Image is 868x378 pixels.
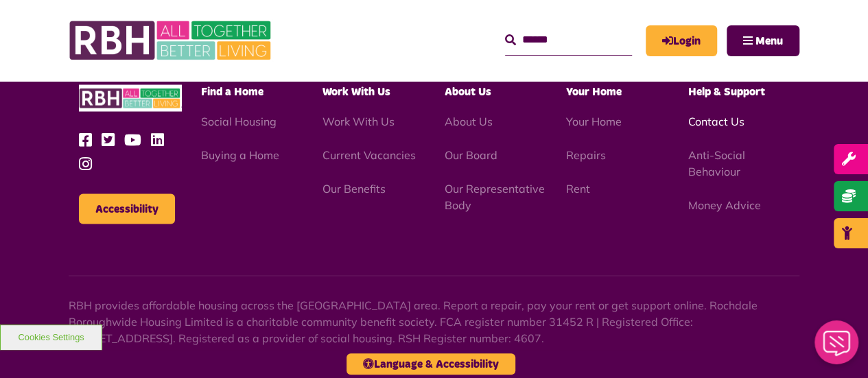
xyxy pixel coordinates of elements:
[505,25,632,55] input: Search
[322,147,416,161] a: Current Vacancies
[347,353,515,375] button: Language & Accessibility
[79,84,182,111] img: RBH
[79,193,175,224] button: Accessibility
[755,36,783,47] span: Menu
[69,296,799,346] p: RBH provides affordable housing across the [GEOGRAPHIC_DATA] area. Report a repair, pay your rent...
[322,86,390,97] span: Work With Us
[69,14,274,67] img: RBH
[445,86,491,97] span: About Us
[566,114,622,128] a: Your Home
[806,316,868,378] iframe: Netcall Web Assistant for live chat
[322,114,395,128] a: Work With Us
[688,198,761,211] a: Money Advice
[445,181,545,211] a: Our Representative Body
[201,147,279,161] a: Buying a Home
[727,25,799,56] button: Navigation
[445,147,497,161] a: Our Board
[322,181,386,195] a: Our Benefits
[566,147,606,161] a: Repairs
[688,86,765,97] span: Help & Support
[201,114,277,128] a: Social Housing - open in a new tab
[646,25,717,56] a: MyRBH
[566,86,622,97] span: Your Home
[445,114,493,128] a: About Us
[688,114,744,128] a: Contact Us
[688,147,745,178] a: Anti-Social Behaviour
[566,181,590,195] a: Rent
[201,86,263,97] span: Find a Home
